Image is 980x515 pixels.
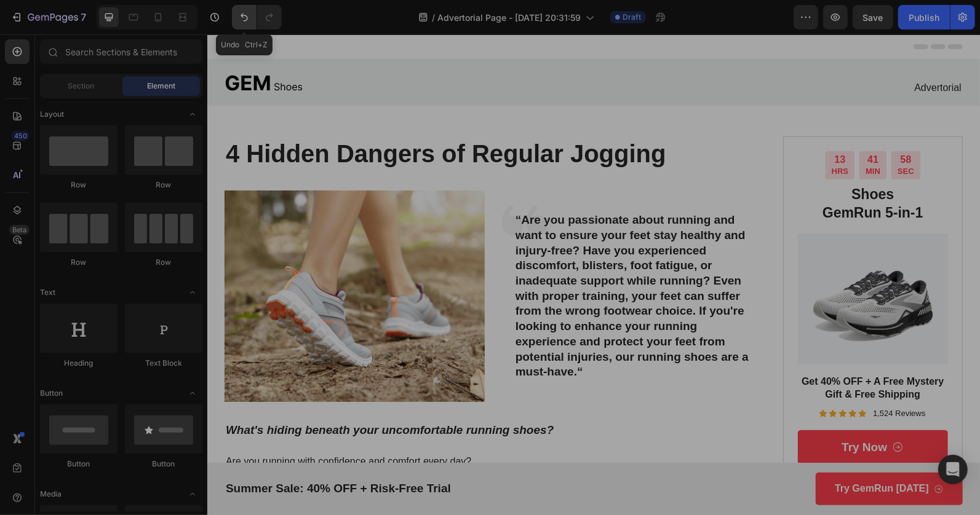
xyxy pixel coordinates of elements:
[658,132,673,143] p: MIN
[863,12,883,23] span: Save
[207,34,980,515] iframe: Design area
[40,257,118,268] div: Row
[125,179,202,191] div: Row
[183,383,202,403] span: Toggle open
[17,102,557,136] h1: 4 Hidden Dangers of Regular Jogging
[40,388,63,399] span: Button
[397,47,754,60] p: Advertorial
[125,458,202,470] div: Button
[627,448,722,461] p: Try GemRun [DATE]
[81,10,86,25] p: 7
[125,358,202,369] div: Text Block
[437,11,581,24] span: Advertorial Page - [DATE] 20:31:59
[12,131,30,141] div: 450
[634,406,680,421] p: Try Now
[183,484,202,504] span: Toggle open
[624,119,641,132] div: 13
[690,119,707,132] div: 58
[183,283,202,302] span: Toggle open
[432,11,435,24] span: /
[17,35,95,61] img: gempages_432750572815254551-c5540870-512a-4d09-a9db-c5f6c9ce428b.png
[853,5,893,29] button: Save
[18,388,556,404] p: What's hiding beneath your uncomfortable running shoes?
[40,179,118,191] div: Row
[40,358,118,369] div: Heading
[40,458,118,470] div: Button
[40,287,55,298] span: Text
[938,455,968,484] div: Open Intercom Messenger
[17,156,277,368] img: gempages_432750572815254551-86974445-f7ac-4508-a35b-786bbc5972ce.png
[147,81,175,92] span: Element
[183,104,202,124] span: Toggle open
[232,5,282,29] div: Undo/Redo
[40,109,64,120] span: Layout
[591,199,741,331] img: gempages_432750572815254551-497a0770-5cf5-4532-a0dd-f3d5393055ee.png
[666,374,718,385] p: 1,524 Reviews
[623,12,641,23] span: Draft
[658,119,673,132] div: 41
[125,257,202,268] div: Row
[40,39,202,64] input: Search Sections & Elements
[624,132,641,143] p: HRS
[690,132,707,143] p: SEC
[608,438,755,471] a: Try GemRun [DATE]
[591,396,741,431] a: Try Now
[9,225,30,235] div: Beta
[40,489,62,500] span: Media
[909,11,939,24] div: Publish
[591,150,741,189] h2: Shoes GemRun 5-in-1
[68,81,95,92] span: Section
[5,5,92,29] button: 7
[898,5,950,29] button: Publish
[308,178,546,345] p: “Are you passionate about running and want to ensure your feet stay healthy and injury-free? Have...
[592,341,740,367] p: Get 40% OFF + A Free Mystery Gift & Free Shipping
